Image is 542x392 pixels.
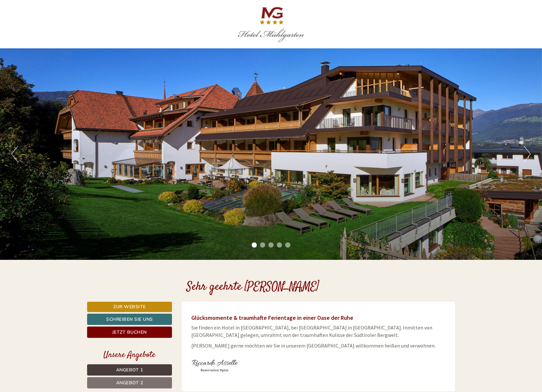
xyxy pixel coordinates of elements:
button: Next [524,146,531,162]
span: Angebot 1 [116,367,143,373]
a: Schreiben Sie uns [87,314,172,325]
a: Zur Website [87,302,172,312]
button: Previous [11,146,18,162]
span: Angebot 2 [116,380,143,386]
div: Unsere Angebote [87,349,172,361]
a: Jetzt buchen [87,327,172,338]
span: Sie finden ein Hotel in [GEOGRAPHIC_DATA], bei [GEOGRAPHIC_DATA] in [GEOGRAPHIC_DATA]. Inmitten v... [191,324,432,338]
p: [PERSON_NAME] gerne möchten wir Sie in unserem [GEOGRAPHIC_DATA] willkommen heißen und verwöhnen. [191,342,446,349]
img: user-152.jpg [191,353,238,378]
h1: Sehr geehrte [PERSON_NAME] [186,281,319,294]
span: Glücksmomente & traumhafte Ferientage in einer Oase der Ruhe [191,314,353,321]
